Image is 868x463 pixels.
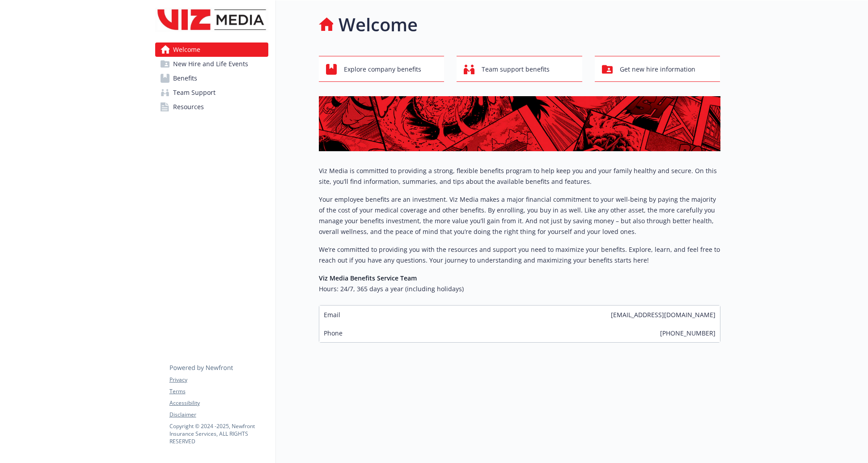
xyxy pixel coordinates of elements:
[173,71,197,85] span: Benefits
[169,376,268,384] a: Privacy
[155,57,268,71] a: New Hire and Life Events
[339,11,418,38] h1: Welcome
[169,411,268,419] a: Disclaimer
[155,42,268,57] a: Welcome
[344,61,421,78] span: Explore company benefits
[660,328,716,338] span: [PHONE_NUMBER]
[155,100,268,114] a: Resources
[155,71,268,85] a: Benefits
[611,310,716,319] span: [EMAIL_ADDRESS][DOMAIN_NAME]
[173,42,200,57] span: Welcome
[595,56,720,82] button: Get new hire information
[482,61,550,78] span: Team support benefits
[173,100,204,114] span: Resources
[319,166,720,187] p: Viz Media is committed to providing a strong, flexible benefits program to help keep you and your...
[169,387,268,395] a: Terms
[169,399,268,407] a: Accessibility
[319,274,417,282] strong: Viz Media Benefits Service Team
[319,56,445,82] button: Explore company benefits
[155,85,268,100] a: Team Support
[319,194,720,237] p: Your employee benefits are an investment. Viz Media makes a major financial commitment to your we...
[324,328,343,338] span: Phone
[324,310,340,319] span: Email
[319,96,720,151] img: overview page banner
[169,422,268,445] p: Copyright © 2024 - 2025 , Newfront Insurance Services, ALL RIGHTS RESERVED
[319,284,720,294] h6: Hours: 24/7, 365 days a year (including holidays)​
[319,244,720,266] p: We’re committed to providing you with the resources and support you need to maximize your benefit...
[620,61,695,78] span: Get new hire information
[173,85,216,100] span: Team Support
[457,56,582,82] button: Team support benefits
[173,57,248,71] span: New Hire and Life Events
